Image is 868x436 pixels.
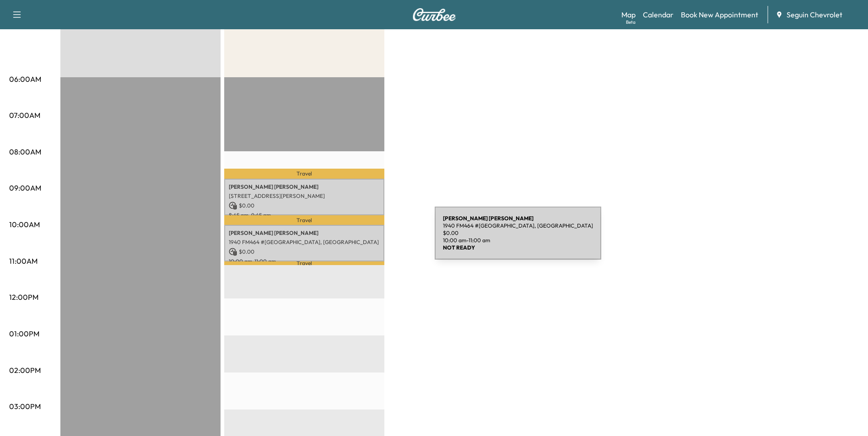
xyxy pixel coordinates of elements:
[681,9,758,20] a: Book New Appointment
[229,202,380,210] p: $ 0.00
[9,401,41,412] p: 03:00PM
[412,8,456,21] img: Curbee Logo
[787,9,842,20] span: Seguin Chevrolet
[9,365,41,376] p: 02:00PM
[9,146,41,157] p: 08:00AM
[9,182,41,193] p: 09:00AM
[229,212,380,219] p: 8:45 am - 9:45 am
[9,255,38,266] p: 11:00AM
[224,261,384,265] p: Travel
[229,239,380,246] p: 1940 FM464 #[GEOGRAPHIC_DATA], [GEOGRAPHIC_DATA]
[229,192,380,200] p: [STREET_ADDRESS][PERSON_NAME]
[224,215,384,224] p: Travel
[626,19,636,26] div: Beta
[229,258,380,265] p: 10:00 am - 11:00 am
[9,292,38,303] p: 12:00PM
[9,219,40,230] p: 10:00AM
[229,229,380,237] p: [PERSON_NAME] [PERSON_NAME]
[9,328,39,339] p: 01:00PM
[9,74,41,85] p: 06:00AM
[9,110,40,121] p: 07:00AM
[224,169,384,179] p: Travel
[621,9,636,20] a: MapBeta
[229,183,380,191] p: [PERSON_NAME] [PERSON_NAME]
[229,248,380,256] p: $ 0.00
[643,9,674,20] a: Calendar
